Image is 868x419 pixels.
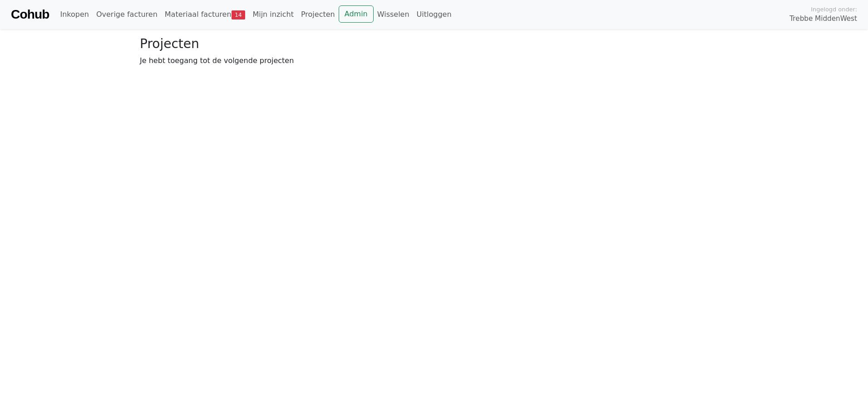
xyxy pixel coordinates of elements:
p: Je hebt toegang tot de volgende projecten [140,55,728,66]
h3: Projecten [140,36,728,52]
a: Uitloggen [413,5,455,24]
a: Mijn inzicht [249,5,297,24]
a: Materiaal facturen14 [161,5,249,24]
span: Ingelogd onder: [811,5,857,14]
a: Inkopen [56,5,92,24]
a: Admin [339,5,374,23]
a: Wisselen [374,5,413,24]
a: Cohub [11,4,49,25]
span: 14 [232,10,246,19]
a: Overige facturen [93,5,161,24]
a: Projecten [297,5,339,24]
span: Trebbe MiddenWest [789,14,857,24]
